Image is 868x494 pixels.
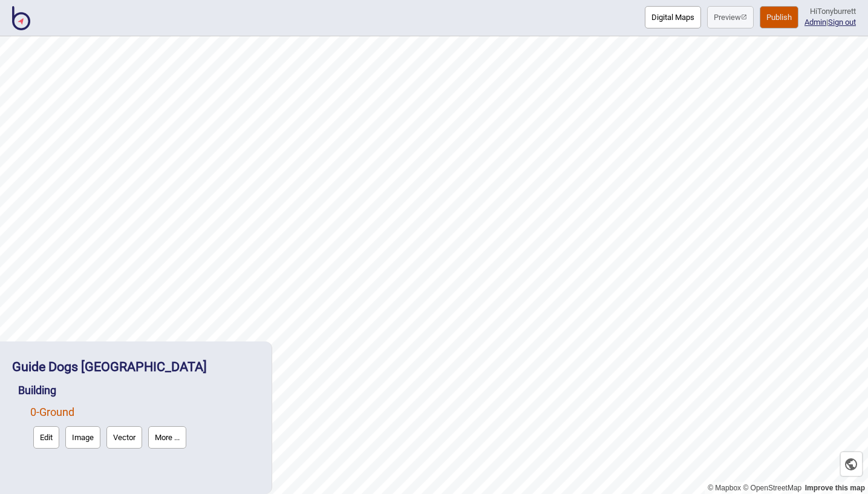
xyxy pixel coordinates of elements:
a: Guide Dogs [GEOGRAPHIC_DATA] [12,359,207,374]
button: Preview [707,6,754,28]
a: Map feedback [805,484,865,492]
button: Publish [760,6,798,28]
a: Admin [804,18,826,27]
a: Building [18,384,56,397]
img: BindiMaps CMS [12,6,30,30]
div: Ground [30,401,259,452]
button: Image [65,426,100,449]
a: Mapbox [708,484,741,492]
a: Edit [30,423,62,452]
button: Digital Maps [645,6,701,28]
a: More ... [145,423,189,452]
a: Previewpreview [707,6,754,28]
span: | [804,18,828,27]
a: 0-Ground [30,406,74,418]
a: Vector [103,423,145,452]
button: Edit [33,426,59,449]
div: Hi Tonyburrett [804,6,856,17]
button: Vector [106,426,142,449]
a: OpenStreetMap [743,484,801,492]
button: Sign out [828,18,856,27]
img: preview [741,14,747,20]
a: Image [62,423,103,452]
div: Guide Dogs Canberra [12,354,259,380]
button: More ... [148,426,186,449]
